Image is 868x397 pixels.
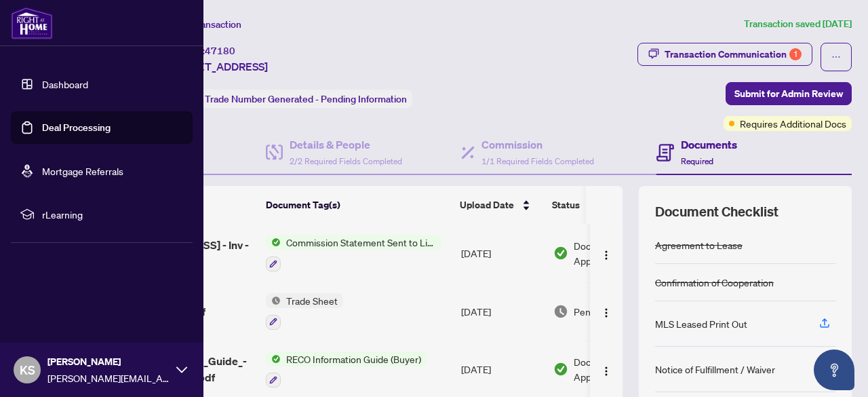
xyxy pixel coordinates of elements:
[266,293,343,330] button: Status IconTrade Sheet
[595,242,617,264] button: Logo
[290,136,402,153] h4: Details & People
[47,354,170,369] span: [PERSON_NAME]
[168,90,412,108] div: Status:
[266,235,441,271] button: Status IconCommission Statement Sent to Listing Brokerage
[553,304,568,319] img: Document Status
[595,358,617,380] button: Logo
[281,235,441,250] span: Commission Statement Sent to Listing Brokerage
[281,293,343,308] span: Trade Sheet
[205,93,407,105] span: Trade Number Generated - Pending Information
[47,371,170,385] span: [PERSON_NAME][EMAIL_ADDRESS][PERSON_NAME][DOMAIN_NAME]
[681,156,713,166] span: Required
[655,202,778,221] span: Document Checklist
[266,235,281,250] img: Status Icon
[266,352,427,388] button: Status IconRECO Information Guide (Buyer)
[169,18,241,31] span: View Transaction
[481,136,594,153] h4: Commission
[42,78,88,90] a: Dashboard
[481,156,594,166] span: 1/1 Required Fields Completed
[681,136,737,153] h4: Documents
[637,43,812,66] button: Transaction Communication1
[553,362,568,377] img: Document Status
[655,362,775,377] div: Notice of Fulfillment / Waiver
[574,304,642,319] span: Pending Review
[266,293,281,308] img: Status Icon
[456,224,548,282] td: [DATE]
[168,58,268,75] span: [STREET_ADDRESS]
[454,186,547,224] th: Upload Date
[655,238,743,252] div: Agreement to Lease
[42,207,183,222] span: rLearning
[552,197,580,212] span: Status
[553,246,568,261] img: Document Status
[831,52,841,62] span: ellipsis
[740,116,846,131] span: Requires Additional Docs
[42,165,123,177] a: Mortgage Referrals
[205,45,235,57] span: 47180
[460,197,514,212] span: Upload Date
[665,43,802,65] div: Transaction Communication
[814,349,854,390] button: Open asap
[456,282,548,341] td: [DATE]
[11,7,53,39] img: logo
[726,82,852,105] button: Submit for Admin Review
[601,366,612,377] img: Logo
[744,16,852,32] article: Transaction saved [DATE]
[574,354,658,384] span: Document Approved
[655,275,774,290] div: Confirmation of Cooperation
[595,301,617,322] button: Logo
[20,360,35,379] span: KS
[574,238,658,268] span: Document Approved
[547,186,662,224] th: Status
[290,156,402,166] span: 2/2 Required Fields Completed
[789,48,802,60] div: 1
[655,316,747,331] div: MLS Leased Print Out
[601,250,612,261] img: Logo
[601,307,612,318] img: Logo
[281,352,427,366] span: RECO Information Guide (Buyer)
[266,352,281,366] img: Status Icon
[260,186,454,224] th: Document Tag(s)
[734,83,843,105] span: Submit for Admin Review
[42,121,111,134] a: Deal Processing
